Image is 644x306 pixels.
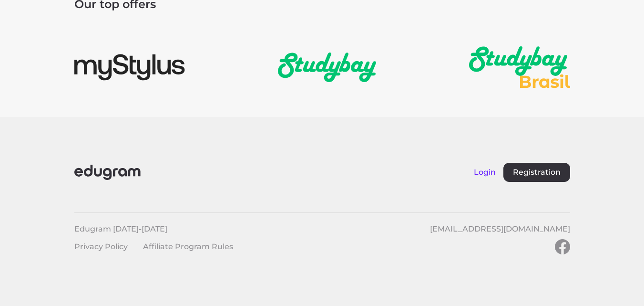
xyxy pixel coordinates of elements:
span: Edugram [DATE]-[DATE] [74,224,183,233]
img: Logo: Studybay [278,46,376,88]
a: Affiliate Program Rules [143,242,233,251]
img: Logo: Studybay Brazil [469,46,570,88]
img: Edugram Logo [74,165,141,180]
button: Login [474,168,496,177]
a: Privacy Policy [74,242,128,251]
button: Registration [503,163,570,182]
a: [EMAIL_ADDRESS][DOMAIN_NAME] [415,224,570,233]
img: Logo: MyStylus [74,46,185,88]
